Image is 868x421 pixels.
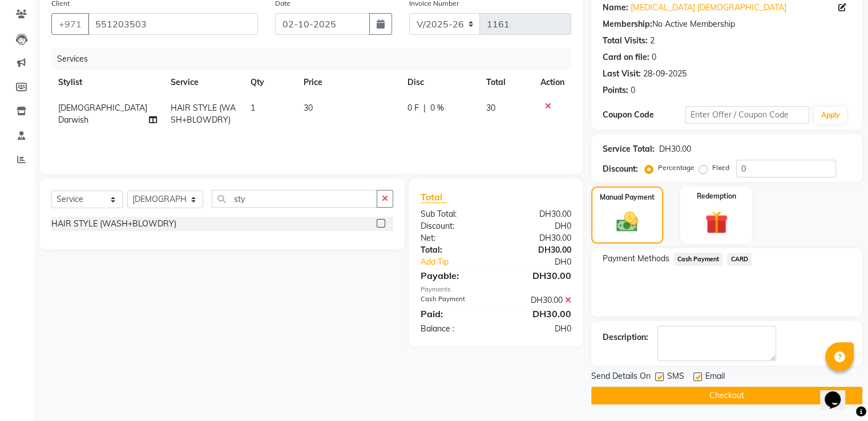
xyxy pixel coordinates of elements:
div: Net: [412,232,496,244]
div: DH30.00 [496,294,580,306]
img: _gift.svg [698,208,735,237]
span: 0 F [407,102,419,114]
button: +971 [51,13,89,35]
div: Balance : [412,323,496,335]
div: Points: [603,84,628,96]
label: Manual Payment [600,192,655,203]
div: Discount: [603,163,638,175]
div: 2 [650,35,655,47]
div: DH30.00 [659,143,691,155]
div: Name: [603,2,628,14]
div: Last Visit: [603,68,641,80]
span: Send Details On [591,370,651,384]
div: Sub Total: [412,208,496,220]
div: Discount: [412,220,496,232]
span: 30 [486,103,495,113]
th: Qty [244,70,297,95]
div: DH30.00 [496,244,580,256]
div: Services [53,48,580,70]
th: Price [297,70,400,95]
div: No Active Membership [603,18,851,30]
span: 30 [304,103,313,113]
input: Search or Scan [212,190,377,208]
span: Total [421,191,447,203]
iframe: chat widget [820,375,857,410]
input: Enter Offer / Coupon Code [685,106,810,124]
span: Payment Methods [603,253,669,265]
button: Checkout [591,387,862,404]
div: Total: [412,244,496,256]
th: Disc [401,70,480,95]
span: 1 [251,103,255,113]
div: 28-09-2025 [643,68,687,80]
div: Description: [603,331,648,343]
span: 0 % [430,102,444,114]
a: [MEDICAL_DATA] [DEMOGRAPHIC_DATA] [631,2,786,14]
span: Cash Payment [674,253,723,266]
div: DH0 [496,323,580,335]
button: Apply [814,107,846,124]
div: DH0 [496,220,580,232]
span: Email [705,370,725,384]
div: Coupon Code [603,109,685,121]
div: Cash Payment [412,294,496,306]
span: | [423,102,426,114]
div: Membership: [603,18,652,30]
label: Fixed [712,163,729,173]
span: CARD [727,253,752,266]
div: HAIR STYLE (WASH+BLOWDRY) [51,218,176,230]
div: DH30.00 [496,269,580,282]
span: [DEMOGRAPHIC_DATA] Darwish [58,103,147,125]
span: SMS [667,370,684,384]
label: Redemption [697,191,736,201]
input: Search by Name/Mobile/Email/Code [88,13,258,35]
div: Paid: [412,307,496,321]
th: Action [534,70,571,95]
span: HAIR STYLE (WASH+BLOWDRY) [171,103,236,125]
label: Percentage [658,163,695,173]
div: DH30.00 [496,208,580,220]
div: Card on file: [603,51,649,63]
a: Add Tip [412,256,510,268]
th: Service [164,70,244,95]
div: Service Total: [603,143,655,155]
th: Total [479,70,534,95]
div: DH30.00 [496,307,580,321]
div: DH30.00 [496,232,580,244]
div: DH0 [510,256,579,268]
div: Payments [421,285,571,294]
div: Payable: [412,269,496,282]
img: _cash.svg [609,209,645,234]
th: Stylist [51,70,164,95]
div: Total Visits: [603,35,648,47]
div: 0 [652,51,656,63]
div: 0 [631,84,635,96]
